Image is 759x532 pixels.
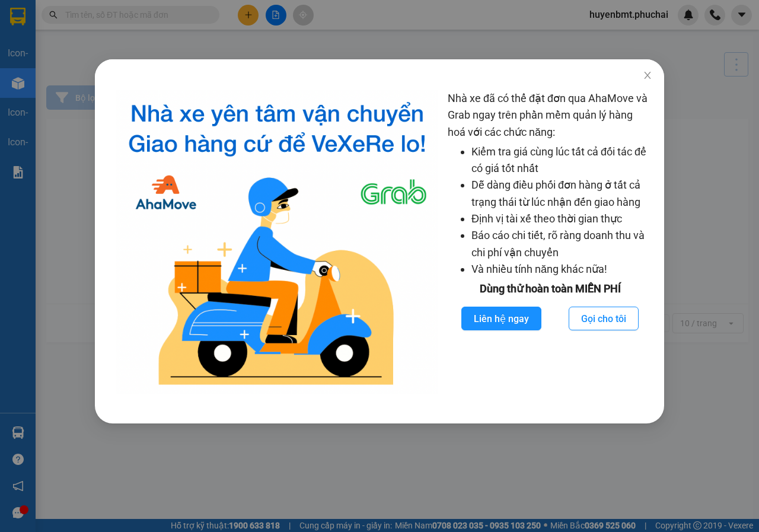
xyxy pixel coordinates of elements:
button: Close [631,59,664,93]
button: Gọi cho tôi [569,307,639,330]
span: close [643,71,652,80]
div: Nhà xe đã có thể đặt đơn qua AhaMove và Grab ngay trên phần mềm quản lý hàng hoá với các chức năng: [448,90,652,394]
li: Dễ dàng điều phối đơn hàng ở tất cả trạng thái từ lúc nhận đến giao hàng [471,177,652,211]
li: Báo cáo chi tiết, rõ ràng doanh thu và chi phí vận chuyển [471,227,652,261]
span: Liên hệ ngay [474,311,529,326]
div: Dùng thử hoàn toàn MIỄN PHÍ [448,281,652,297]
button: Liên hệ ngay [461,307,541,330]
li: Định vị tài xế theo thời gian thực [471,211,652,227]
li: Và nhiều tính năng khác nữa! [471,261,652,278]
img: logo [116,90,438,394]
span: Gọi cho tôi [581,311,626,326]
li: Kiểm tra giá cùng lúc tất cả đối tác để có giá tốt nhất [471,144,652,177]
